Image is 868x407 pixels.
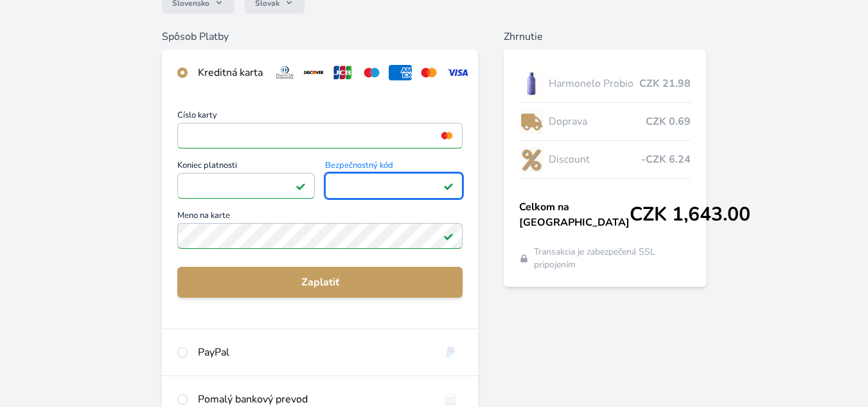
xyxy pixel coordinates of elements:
[183,127,457,145] iframe: Iframe pre číslo karty
[162,29,478,44] h6: Spôsob Platby
[519,143,544,176] img: discount-lo.png
[177,267,463,298] button: Zaplatiť
[439,345,463,360] img: paypal.svg
[646,114,691,129] span: CZK 0.69
[198,392,429,407] div: Pomalý bankový prevod
[177,212,463,223] span: Meno na karte
[188,275,452,290] span: Zaplatiť
[519,105,544,138] img: delivery-lo.png
[534,246,691,271] span: Transakcia je zabezpečená SSL pripojením
[177,111,463,123] span: Číslo karty
[446,65,470,80] img: visa.svg
[302,65,326,80] img: discover.svg
[519,68,544,100] img: CLEAN_PROBIO_se_stinem_x-lo.jpg
[641,152,691,167] span: -CZK 6.24
[443,181,454,191] img: Pole je platné
[325,161,463,173] span: Bezpečnostný kód
[443,231,454,241] img: Pole je platné
[177,161,315,173] span: Koniec platnosti
[519,199,630,230] span: Celkom na [GEOGRAPHIC_DATA]
[198,65,263,80] div: Kreditná karta
[389,65,412,80] img: amex.svg
[439,392,463,407] img: bankTransfer_IBAN.svg
[630,203,750,226] span: CZK 1,643.00
[360,65,384,80] img: maestro.svg
[273,65,297,80] img: diners.svg
[296,181,306,191] img: Pole je platné
[549,114,646,129] span: Doprava
[331,177,457,195] iframe: Iframe pre bezpečnostný kód
[177,223,463,249] input: Meno na kartePole je platné
[504,29,706,44] h6: Zhrnutie
[417,65,441,80] img: mc.svg
[198,345,429,360] div: PayPal
[549,152,641,167] span: Discount
[639,76,691,91] span: CZK 21.98
[438,130,456,141] img: mc
[549,76,639,91] span: Harmonelo Probio
[183,177,309,195] iframe: Iframe pre deň vypršania platnosti
[331,65,355,80] img: jcb.svg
